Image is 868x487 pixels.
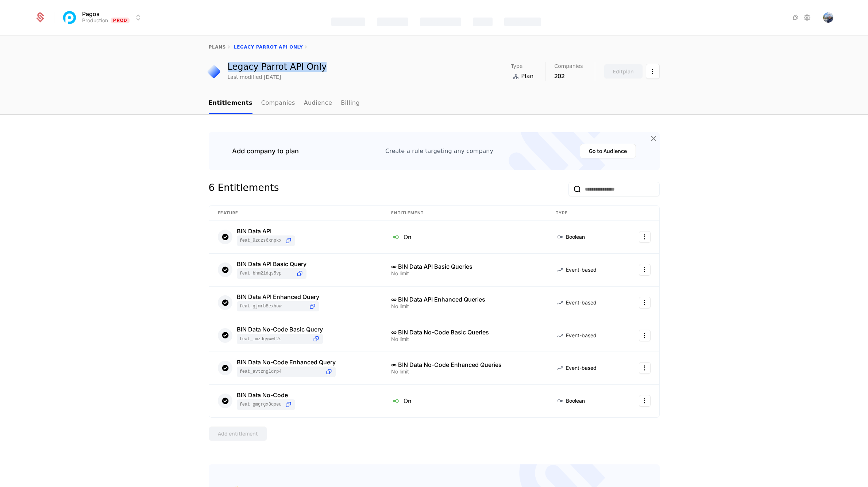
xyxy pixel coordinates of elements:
[385,147,493,156] div: Create a rule targeting any company
[391,296,538,302] div: ∞ BIN Data API Enhanced Queries
[240,369,322,375] span: feat_AVtZnGLDrp4
[803,13,811,22] a: Settings
[209,206,383,221] th: Feature
[566,299,597,306] span: Event-based
[391,337,538,342] div: No limit
[209,93,660,114] nav: Main
[261,93,295,114] a: Companies
[61,9,78,26] img: Pagos
[341,93,360,114] a: Billing
[240,271,293,276] span: feat_bhm21dQS5Vp
[639,231,651,243] button: Select action
[240,336,309,342] span: feat_imzDGYwWF2s
[391,329,538,335] div: ∞ BIN Data No-Code Basic Queries
[237,228,295,234] div: BIN Data API
[504,18,541,26] div: Components
[521,72,533,81] span: Plan
[240,238,282,244] span: feat_9zDzs6XnPKx
[791,13,800,22] a: Integrations
[209,426,267,441] button: Add entitlement
[240,303,306,309] span: feat_gjMrB8ExHoW
[473,18,493,26] div: Events
[304,93,332,114] a: Audience
[646,64,660,79] button: Select action
[604,64,643,79] button: Editplan
[580,144,636,158] button: Go to Audience
[554,72,583,80] div: 202
[232,146,299,156] div: Add company to plan
[391,304,538,309] div: No limit
[228,62,327,71] div: Legacy Parrot API Only
[209,93,360,114] ul: Choose Sub Page
[511,64,522,69] span: Type
[209,45,226,50] a: plans
[377,18,408,26] div: Catalog
[391,396,538,406] div: On
[391,362,538,368] div: ∞ BIN Data No-Code Enhanced Queries
[554,64,583,69] span: Companies
[547,206,622,221] th: Type
[218,430,258,437] div: Add entitlement
[209,182,279,196] div: 6 Entitlements
[391,369,538,374] div: No limit
[391,264,538,269] div: ∞ BIN Data API Basic Queries
[237,294,319,300] div: BIN Data API Enhanced Query
[566,332,597,339] span: Event-based
[237,359,336,365] div: BIN Data No-Code Enhanced Query
[209,93,252,114] a: Entitlements
[566,397,585,404] span: Boolean
[639,264,651,276] button: Select action
[228,73,281,81] div: Last modified [DATE]
[111,18,130,23] span: Prod
[382,206,547,221] th: Entitlement
[639,362,651,374] button: Select action
[391,271,538,276] div: No limit
[240,402,282,407] span: feat_GMgrGX8QoEU
[420,18,461,26] div: Companies
[237,392,295,398] div: BIN Data No-Code
[613,68,634,75] div: Edit plan
[237,326,323,332] div: BIN Data No-Code Basic Query
[237,261,306,267] div: BIN Data API Basic Query
[63,9,143,26] button: Select environment
[82,11,100,17] span: Pagos
[391,232,538,242] div: On
[331,18,365,26] div: Features
[823,12,833,23] img: Denis Avko
[566,364,597,372] span: Event-based
[566,266,597,273] span: Event-based
[639,330,651,341] button: Select action
[566,233,585,241] span: Boolean
[82,17,108,24] div: Production
[639,297,651,308] button: Select action
[639,395,651,407] button: Select action
[823,12,833,23] button: Open user button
